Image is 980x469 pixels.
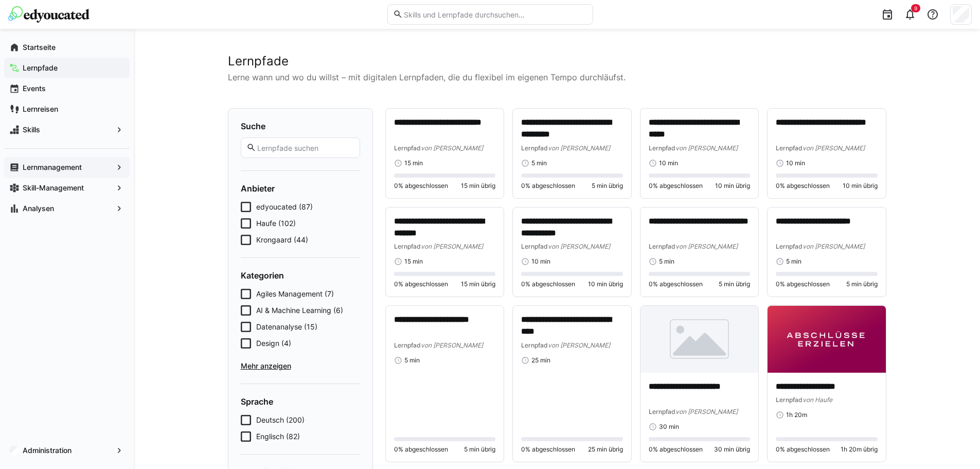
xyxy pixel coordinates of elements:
[256,338,291,349] span: Design (4)
[776,280,830,288] span: 0% abgeschlossen
[588,280,623,288] span: 10 min übrig
[592,182,623,190] span: 5 min übrig
[786,411,807,419] span: 1h 20m
[241,270,360,281] h4: Kategorien
[640,306,759,372] img: image
[675,144,738,152] span: von [PERSON_NAME]
[675,408,738,415] span: von [PERSON_NAME]
[521,445,575,454] span: 0% abgeschlossen
[521,341,548,349] span: Lernpfad
[394,341,421,349] span: Lernpfad
[548,144,610,152] span: von [PERSON_NAME]
[394,144,421,152] span: Lernpfad
[228,54,886,69] h2: Lernpfade
[531,159,547,167] span: 5 min
[241,396,360,407] h4: Sprache
[714,445,750,454] span: 30 min übrig
[588,445,623,454] span: 25 min übrig
[404,159,423,167] span: 15 min
[256,143,354,152] input: Lernpfade suchen
[659,159,678,167] span: 10 min
[394,280,448,288] span: 0% abgeschlossen
[241,183,360,194] h4: Anbieter
[715,182,750,190] span: 10 min übrig
[841,445,878,454] span: 1h 20m übrig
[521,242,548,250] span: Lernpfad
[786,257,801,266] span: 5 min
[464,445,495,454] span: 5 min übrig
[776,242,803,250] span: Lernpfad
[776,182,830,190] span: 0% abgeschlossen
[786,159,805,167] span: 10 min
[256,431,300,442] span: Englisch (82)
[394,182,448,190] span: 0% abgeschlossen
[548,242,610,250] span: von [PERSON_NAME]
[768,306,886,372] img: image
[659,257,674,266] span: 5 min
[403,10,587,19] input: Skills und Lernpfade durchsuchen…
[719,280,750,288] span: 5 min übrig
[256,235,308,245] span: Krongaard (44)
[649,144,675,152] span: Lernpfad
[649,242,675,250] span: Lernpfad
[241,361,360,371] span: Mehr anzeigen
[675,242,738,250] span: von [PERSON_NAME]
[421,242,483,250] span: von [PERSON_NAME]
[421,341,483,349] span: von [PERSON_NAME]
[521,144,548,152] span: Lernpfad
[649,280,703,288] span: 0% abgeschlossen
[843,182,878,190] span: 10 min übrig
[404,356,420,364] span: 5 min
[531,356,550,364] span: 25 min
[421,144,483,152] span: von [PERSON_NAME]
[521,182,575,190] span: 0% abgeschlossen
[776,144,803,152] span: Lernpfad
[649,408,675,415] span: Lernpfad
[256,305,343,316] span: AI & Machine Learning (6)
[404,257,423,266] span: 15 min
[803,396,832,404] span: von Haufe
[394,445,448,454] span: 0% abgeschlossen
[776,445,830,454] span: 0% abgeschlossen
[803,242,865,250] span: von [PERSON_NAME]
[846,280,878,288] span: 5 min übrig
[394,242,421,250] span: Lernpfad
[649,445,703,454] span: 0% abgeschlossen
[256,322,317,332] span: Datenanalyse (15)
[803,144,865,152] span: von [PERSON_NAME]
[521,280,575,288] span: 0% abgeschlossen
[256,415,305,425] span: Deutsch (200)
[461,280,495,288] span: 15 min übrig
[776,396,803,404] span: Lernpfad
[531,257,550,266] span: 10 min
[256,202,313,212] span: edyoucated (87)
[256,218,296,229] span: Haufe (102)
[548,341,610,349] span: von [PERSON_NAME]
[256,289,334,299] span: Agiles Management (7)
[649,182,703,190] span: 0% abgeschlossen
[241,121,360,131] h4: Suche
[659,423,679,431] span: 30 min
[461,182,495,190] span: 15 min übrig
[228,71,886,83] p: Lerne wann und wo du willst – mit digitalen Lernpfaden, die du flexibel im eigenen Tempo durchläu...
[914,5,917,11] span: 9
